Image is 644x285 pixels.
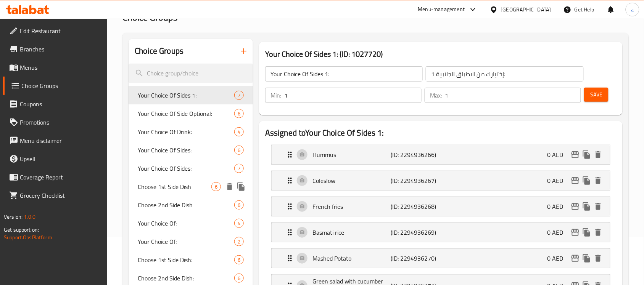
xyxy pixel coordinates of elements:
span: Your Choice Of: [138,219,234,228]
p: French fries [312,202,391,211]
li: Expand [265,194,617,219]
span: Choice Groups [21,81,101,90]
h2: Assigned to Your Choice Of Sides 1: [265,127,617,139]
li: Expand [265,168,617,194]
span: Get support on: [4,225,39,235]
div: Your Choice Of Sides 1:7 [129,86,253,104]
div: Expand [272,197,610,216]
span: a [631,5,634,14]
span: 6 [212,183,221,191]
button: delete [592,175,604,186]
div: Expand [272,223,610,242]
input: search [129,64,253,83]
button: Save [584,88,609,102]
h3: Your Choice Of Sides 1: (ID: 1027720) [265,48,617,60]
p: (ID: 2294936268) [391,202,443,211]
p: (ID: 2294936270) [391,254,443,263]
button: delete [592,227,604,238]
div: Choices [234,200,244,210]
span: Your Choice Of Drink: [138,127,234,136]
button: duplicate [581,175,592,186]
p: 0 AED [547,202,570,211]
div: Expand [272,145,610,164]
span: Version: [4,212,23,222]
a: Coverage Report [3,168,108,186]
div: Your Choice Of Drink:4 [129,123,253,141]
button: delete [592,149,604,160]
div: Expand [272,249,610,268]
p: 0 AED [547,176,570,185]
span: 6 [235,147,243,154]
a: Menu disclaimer [3,131,108,150]
span: Branches [20,45,101,54]
a: Upsell [3,150,108,168]
button: duplicate [235,181,247,192]
div: Your Choice Of Sides:6 [129,141,253,159]
p: 0 AED [547,228,570,237]
span: 4 [235,128,243,136]
p: Mashed Potato [312,254,391,263]
span: Grocery Checklist [20,191,101,200]
p: Hummus [312,150,391,159]
span: Coverage Report [20,173,101,182]
button: delete [592,253,604,264]
button: duplicate [581,227,592,238]
span: 6 [235,202,243,209]
a: Edit Restaurant [3,22,108,40]
div: Choices [211,182,221,191]
p: Basmati rice [312,228,391,237]
span: Save [590,90,602,99]
div: Your Choice Of:2 [129,232,253,251]
button: edit [570,201,581,212]
p: (ID: 2294936267) [391,176,443,185]
span: 1.0.0 [24,212,35,222]
button: delete [592,201,604,212]
span: 6 [235,275,243,282]
span: Choose 2nd Side Dish: [138,274,234,283]
p: Min: [270,91,281,100]
div: Choices [234,219,244,228]
a: Choice Groups [3,77,108,95]
span: 6 [235,256,243,264]
a: Branches [3,40,108,58]
button: edit [570,149,581,160]
a: Grocery Checklist [3,186,108,205]
a: Coupons [3,95,108,113]
p: Max: [430,91,442,100]
div: Choices [234,127,244,136]
button: duplicate [581,201,592,212]
div: Choose 1st Side Dish:6 [129,251,253,269]
span: 6 [235,110,243,117]
span: Menu disclaimer [20,136,101,145]
li: Expand [265,219,617,245]
li: Expand [265,142,617,168]
div: Your Choice Of:4 [129,214,253,232]
div: [GEOGRAPHIC_DATA] [501,5,551,14]
button: duplicate [581,253,592,264]
span: 2 [235,238,243,245]
p: Coleslow [312,176,391,185]
span: Upsell [20,154,101,163]
div: Choose 1st Side Dish6deleteduplicate [129,178,253,196]
div: Choices [234,146,244,155]
a: Promotions [3,113,108,131]
span: Coupons [20,99,101,109]
p: 0 AED [547,150,570,159]
a: Menus [3,58,108,77]
span: Your Choice Of: [138,237,234,246]
span: Your Choice Of Sides: [138,146,234,155]
div: Choices [234,274,244,283]
span: Your Choice Of Sides: [138,164,234,173]
div: Your Choice Of Side Optional:6 [129,104,253,123]
span: Edit Restaurant [20,26,101,35]
span: Choose 1st Side Dish [138,182,211,191]
button: duplicate [581,149,592,160]
span: Your Choice Of Side Optional: [138,109,234,118]
button: edit [570,175,581,186]
button: edit [570,227,581,238]
span: Menus [20,63,101,72]
div: Choices [234,255,244,264]
h2: Choice Groups [135,45,184,57]
p: 0 AED [547,254,570,263]
p: (ID: 2294936269) [391,228,443,237]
